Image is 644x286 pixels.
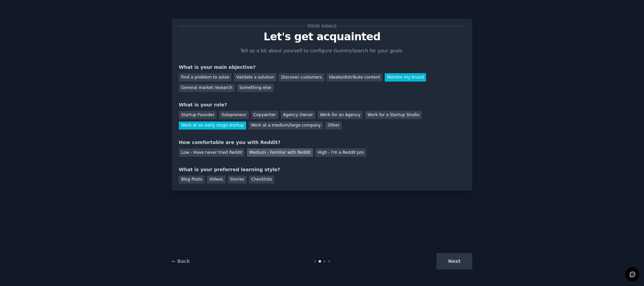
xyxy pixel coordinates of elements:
[327,73,382,82] div: Ideate/distribute content
[315,148,366,157] div: High - I'm a Reddit pro
[179,101,465,108] div: What is your role?
[385,73,426,82] div: Monitor my brand
[325,122,342,130] div: Other
[179,122,246,130] div: Work at an early stage startup
[179,111,217,119] div: Startup Founder
[365,111,422,119] div: Work for a Startup Studio
[179,139,465,146] div: How comfortable are you with Reddit?
[237,47,407,54] p: Tell us a bit about yourself to configure GummySearch for your goals.
[179,166,465,173] div: What is your preferred learning style?
[228,176,247,184] div: Stories
[281,111,315,119] div: Agency Owner
[172,258,190,264] a: ← Back
[251,111,278,119] div: Copywriter
[179,148,245,157] div: Low - Have never tried Reddit
[207,176,225,184] div: Videos
[249,122,323,130] div: Work at a medium/large company
[179,84,235,92] div: General market research
[234,73,276,82] div: Validate a solution
[219,111,249,119] div: Solopreneur
[237,84,274,92] div: Something else
[179,73,231,82] div: Find a problem to solve
[279,73,324,82] div: Discover customers
[306,22,338,30] span: Your goals
[179,31,465,43] p: Let's get acquainted
[179,176,205,184] div: Blog Posts
[249,176,274,184] div: Checklists
[179,64,465,71] div: What is your main objective?
[247,148,313,157] div: Medium - Familiar with Reddit
[318,111,363,119] div: Work for an Agency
